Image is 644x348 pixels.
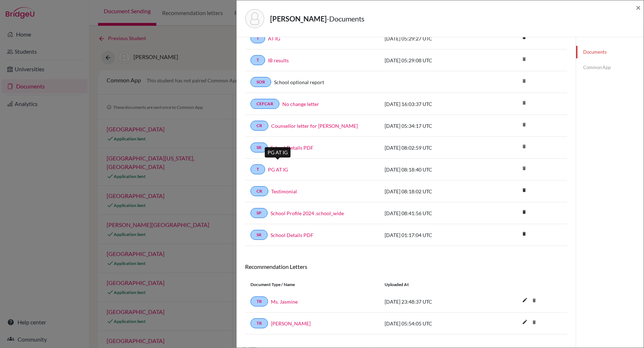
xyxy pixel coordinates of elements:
[271,122,358,130] a: Counsellor letter for [PERSON_NAME]
[245,263,567,270] h6: Recommendation Letters
[270,209,344,217] a: School Profile 2024 .school_wide
[576,46,644,58] a: Documents
[379,231,487,239] div: [DATE] 01:17:04 UTC
[250,121,268,131] a: CR
[250,208,268,218] a: SP
[519,317,531,328] button: edit
[250,33,265,43] a: T
[271,298,298,305] a: Ms. Jasmine
[271,188,297,195] a: Testimonial
[636,3,641,12] button: Close
[519,208,530,217] a: delete
[250,77,271,87] a: SOR
[270,231,313,239] a: School Details PDF
[250,99,279,109] a: CEFCAR
[250,186,268,196] a: CR
[379,209,487,217] div: [DATE] 08:41:56 UTC
[268,57,289,64] a: IB results
[519,97,530,108] i: delete
[519,32,530,43] i: delete
[519,119,530,130] i: delete
[379,35,487,42] div: [DATE] 05:29:27 UTC
[519,185,530,195] i: delete
[379,122,487,130] div: [DATE] 05:34:17 UTC
[519,229,530,239] a: delete
[519,228,530,239] i: delete
[271,320,311,327] a: [PERSON_NAME]
[529,317,540,328] i: delete
[282,100,319,108] a: No change letter
[327,14,365,23] span: - Documents
[576,61,644,74] a: Common App
[379,57,487,64] div: [DATE] 05:29:08 UTC
[519,316,531,328] i: edit
[519,33,530,43] a: delete
[529,295,540,306] i: delete
[250,318,268,328] a: TR
[250,164,265,174] a: T
[250,142,268,153] a: SR
[265,147,291,158] div: PG AT IG
[519,186,530,195] a: delete
[519,76,530,86] i: delete
[379,188,487,195] div: [DATE] 08:18:02 UTC
[379,144,487,151] div: [DATE] 08:02:59 UTC
[250,230,268,240] a: SR
[385,320,432,327] span: [DATE] 05:54:05 UTC
[268,166,288,173] a: PG AT IG
[519,207,530,217] i: delete
[270,144,313,151] a: School Details PDF
[245,281,379,288] div: Document Type / Name
[250,296,268,306] a: TR
[519,54,530,64] i: delete
[519,294,531,306] i: edit
[385,299,432,305] span: [DATE] 23:48:37 UTC
[270,14,327,23] strong: [PERSON_NAME]
[379,100,487,108] div: [DATE] 16:03:37 UTC
[519,295,531,306] button: edit
[379,166,487,173] div: [DATE] 08:18:40 UTC
[274,78,324,86] a: School optional report
[519,141,530,152] i: delete
[379,281,487,288] div: Uploaded at
[636,2,641,13] span: ×
[519,163,530,174] i: delete
[268,35,280,42] a: AT IG
[250,55,265,65] a: T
